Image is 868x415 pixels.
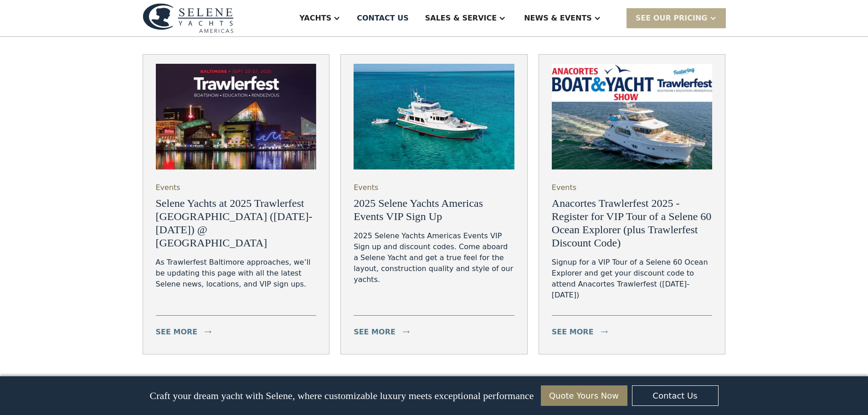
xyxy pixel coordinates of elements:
div: Events [552,182,576,193]
a: EventsSelene Yachts at 2025 Trawlerfest [GEOGRAPHIC_DATA] ([DATE]-[DATE]) @ [GEOGRAPHIC_DATA]As T... [143,54,330,354]
a: Contact Us [632,385,719,406]
div: see more [552,327,594,338]
img: icon [403,330,410,333]
img: logo [143,3,234,33]
div: Yachts [299,13,331,24]
img: icon [205,330,211,333]
a: EventsAnacortes Trawlerfest 2025 - Register for VIP Tour of a Selene 60 Ocean Explorer (plus Traw... [539,54,726,354]
div: Contact US [357,13,409,24]
h3: 2025 Selene Yachts Americas Events VIP Sign Up [354,197,514,223]
div: Events [156,182,180,193]
div: News & EVENTS [524,13,592,24]
p: Craft your dream yacht with Selene, where customizable luxury meets exceptional performance [149,390,534,402]
div: see more [354,327,395,338]
div: As Trawlerfest Baltimore approaches, we’ll be updating this page with all the latest Selene news,... [156,257,317,290]
img: icon [601,330,608,333]
a: Events2025 Selene Yachts Americas Events VIP Sign Up2025 Selene Yachts Americas Events VIP Sign u... [340,54,528,354]
div: Sales & Service [425,13,497,24]
div: SEE Our Pricing [636,13,708,24]
div: Signup for a VIP Tour of a Selene 60 Ocean Explorer and get your discount code to attend Anacorte... [552,257,713,301]
a: Quote Yours Now [541,385,627,406]
div: 2025 Selene Yachts Americas Events VIP Sign up and discount codes. Come aboard a Selene Yacht and... [354,231,514,285]
div: SEE Our Pricing [627,8,726,28]
h3: Selene Yachts at 2025 Trawlerfest [GEOGRAPHIC_DATA] ([DATE]-[DATE]) @ [GEOGRAPHIC_DATA] [156,197,317,249]
div: Events [354,182,378,193]
div: see more [156,327,198,338]
h3: Anacortes Trawlerfest 2025 - Register for VIP Tour of a Selene 60 Ocean Explorer (plus Trawlerfes... [552,197,713,249]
